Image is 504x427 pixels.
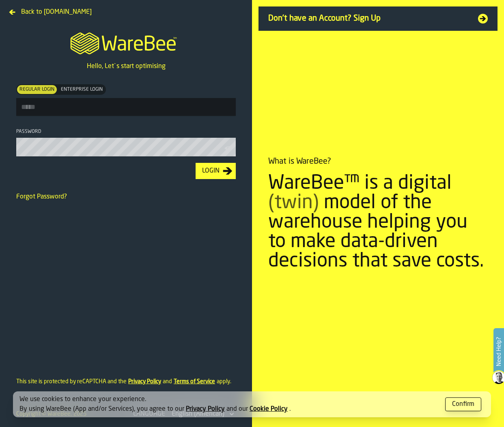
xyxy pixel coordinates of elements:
[16,129,236,135] div: Password
[258,6,498,31] a: Don't have an Account? Sign Up
[224,144,234,152] button: button-toolbar-Password
[6,6,95,13] a: Back to [DOMAIN_NAME]
[186,406,225,412] a: Privacy Policy
[16,98,236,116] input: button-toolbar-[object Object]
[17,85,57,94] div: thumb
[268,193,319,213] span: (twin)
[16,84,236,116] label: button-toolbar-[object Object]
[87,62,166,71] p: Hello, Let`s start optimising
[199,166,223,176] div: Login
[16,84,58,95] label: button-switch-multi-Regular Login
[16,129,236,156] label: button-toolbar-Password
[16,194,67,200] a: Forgot Password?
[58,85,105,94] div: thumb
[18,86,56,93] span: Regular Login
[13,391,491,417] div: alert-[object Object]
[452,399,474,409] div: Confirm
[445,397,481,411] button: button-
[494,329,503,374] label: Need Help?
[16,138,236,156] input: button-toolbar-Password
[268,174,488,271] div: WareBee™ is a digital model of the warehouse helping you to make data-driven decisions that save ...
[58,84,106,95] label: button-switch-multi-Enterprise Login
[268,156,331,167] div: What is WareBee?
[250,406,288,412] a: Cookie Policy
[63,23,189,62] a: logo-header
[19,395,439,414] div: We use cookies to enhance your experience. By using WareBee (App and/or Services), you agree to o...
[59,86,104,93] span: Enterprise Login
[196,163,236,179] button: button-Login
[268,13,468,24] span: Don't have an Account? Sign Up
[21,7,92,17] span: Back to [DOMAIN_NAME]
